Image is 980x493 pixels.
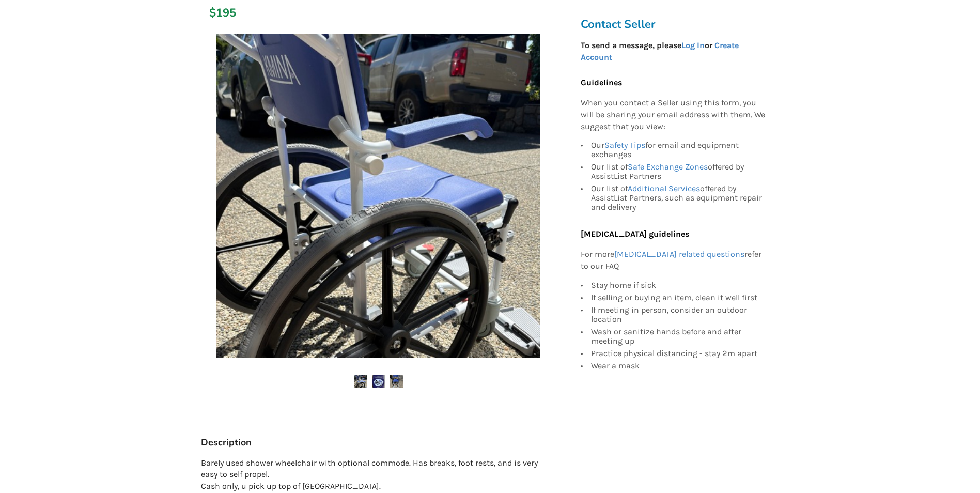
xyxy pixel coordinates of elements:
div: Wash or sanitize hands before and after meeting up [591,326,766,347]
div: If meeting in person, consider an outdoor location [591,304,766,326]
img: shower wheelchair plus commode-shower chair-bathroom safety-north vancouver-assistlist-listing [390,375,403,388]
h3: Description [201,437,556,449]
p: Barely used shower wheelchair with optional commode. Has breaks, foot rests, and is very easy to ... [201,457,556,493]
div: If selling or buying an item, clean it well first [591,291,766,304]
a: Safety Tips [604,140,645,150]
div: Our list of offered by AssistList Partners, such as equipment repair and delivery [591,182,766,212]
a: Additional Services [628,183,700,193]
div: Wear a mask [591,360,766,371]
img: shower wheelchair plus commode-shower chair-bathroom safety-north vancouver-assistlist-listing [354,375,367,388]
div: $195 [209,6,215,20]
b: [MEDICAL_DATA] guidelines [581,229,689,239]
a: [MEDICAL_DATA] related questions [614,249,744,259]
p: When you contact a Seller using this form, you will be sharing your email address with them. We s... [581,97,766,133]
a: Safe Exchange Zones [628,162,708,172]
div: Practice physical distancing - stay 2m apart [591,347,766,360]
p: For more refer to our FAQ [581,249,766,272]
div: Our list of offered by AssistList Partners [591,161,766,182]
h3: Contact Seller [581,17,771,32]
strong: To send a message, please or [581,40,739,62]
div: Our for email and equipment exchanges [591,141,766,161]
a: Log In [681,40,705,50]
div: Stay home if sick [591,281,766,291]
img: shower wheelchair plus commode-shower chair-bathroom safety-north vancouver-assistlist-listing [372,375,385,388]
b: Guidelines [581,78,622,87]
